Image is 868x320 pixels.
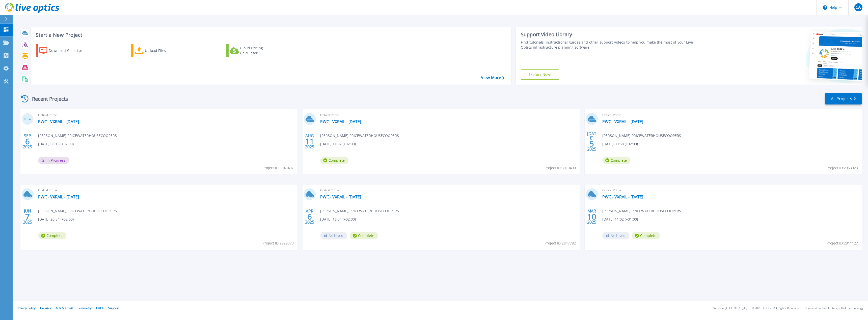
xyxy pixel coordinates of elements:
[36,32,504,38] h3: Start a New Project
[320,119,361,124] a: PWC - VXRAIL - [DATE]
[602,112,859,118] span: Optical Prime
[22,116,34,122] h3: 0.1
[602,133,681,138] span: [PERSON_NAME] , PRICEWATERHOUSECOOPERS
[131,44,187,57] a: Upload Files
[305,207,314,226] div: APR 2025
[262,165,294,171] span: Project ID: 3043407
[38,157,69,164] span: In Progress
[320,141,356,147] span: [DATE] 11:02 (+02:00)
[25,215,30,219] span: 7
[632,232,660,239] span: Complete
[307,215,312,219] span: 6
[305,132,314,151] div: AUG 2025
[23,207,32,226] div: JUN 2025
[589,141,594,146] span: 5
[29,118,31,121] span: %
[38,208,117,214] span: [PERSON_NAME] , PRICEWATERHOUSECOOPERS
[17,306,36,310] a: Privacy Policy
[25,139,30,144] span: 6
[77,306,92,310] a: Telemetry
[320,232,347,239] span: Archived
[320,157,348,164] span: Complete
[350,232,378,239] span: Complete
[481,75,504,80] a: View More
[602,232,629,239] span: Archived
[226,44,283,57] a: Cloud Pricing Calculator
[825,93,862,104] a: All Projects
[38,194,79,199] a: PWC - VXRAIL - [DATE]
[521,40,701,50] div: Find tutorials, instructional guides and other support videos to help you make the most of your L...
[602,208,681,214] span: [PERSON_NAME] , PRICEWATERHOUSECOOPERS
[602,119,643,124] a: PWC - VXRAIL - [DATE]
[56,306,73,310] a: Ads & Email
[38,112,294,118] span: Optical Prime
[320,133,399,138] span: [PERSON_NAME] , PRICEWATERHOUSECOOPERS
[827,165,858,171] span: Project ID: 2963923
[40,306,51,310] a: Cookies
[38,188,294,193] span: Optical Prime
[602,157,631,164] span: Complete
[38,217,74,222] span: [DATE] 20:34 (+02:00)
[602,194,643,199] a: PWC - VXRAIL - [DATE]
[545,240,576,246] span: Project ID: 2847782
[320,194,361,199] a: PWC - VXRAIL - [DATE]
[38,133,117,138] span: [PERSON_NAME] , PRICEWATERHOUSECOOPERS
[713,307,747,310] li: Version: [TECHNICAL_ID]
[320,217,356,222] span: [DATE] 16:54 (+02:00)
[602,188,859,193] span: Optical Prime
[305,139,314,144] span: 11
[587,215,596,219] span: 10
[545,165,576,171] span: Project ID: 3010400
[38,232,66,239] span: Complete
[827,240,858,246] span: Project ID: 2811127
[145,46,185,56] div: Upload Files
[19,93,75,105] div: Recent Projects
[320,208,399,214] span: [PERSON_NAME] , PRICEWATERHOUSECOOPERS
[320,112,577,118] span: Optical Prime
[521,69,559,80] a: Explore Now!
[23,132,32,151] div: SEP 2025
[587,132,596,151] div: [DATE] 2025
[521,31,701,38] div: Support Video Library
[49,46,89,56] div: Download Collector
[805,307,863,310] li: Powered by Live Optics, a Dell Technology
[856,5,861,9] span: CA
[602,217,638,222] span: [DATE] 11:02 (+01:00)
[587,207,596,226] div: MAR 2025
[38,141,74,147] span: [DATE] 08:15 (+02:00)
[262,240,294,246] span: Project ID: 2929373
[752,307,800,310] li: © 2025 Dell Inc. All Rights Reserved
[240,46,281,56] div: Cloud Pricing Calculator
[108,306,119,310] a: Support
[38,119,79,124] a: PWC - VXRAIL - [DATE]
[96,306,104,310] a: EULA
[320,188,577,193] span: Optical Prime
[602,141,638,147] span: [DATE] 09:58 (+02:00)
[36,44,92,57] a: Download Collector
